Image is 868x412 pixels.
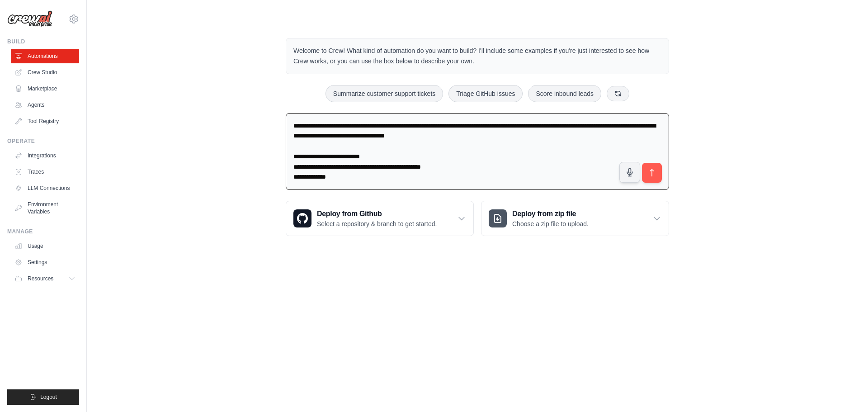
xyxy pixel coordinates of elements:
button: Logout [7,389,79,405]
h3: Deploy from Github [317,208,437,219]
button: Summarize customer support tickets [325,85,443,102]
span: Logout [40,393,57,401]
a: Automations [11,49,79,63]
img: Logo [7,10,52,28]
a: Traces [11,165,79,179]
a: Settings [11,255,79,270]
a: Usage [11,239,79,253]
button: Score inbound leads [528,85,601,102]
span: Resources [28,275,53,282]
a: Marketplace [11,81,79,96]
a: Tool Registry [11,114,79,128]
a: LLM Connections [11,181,79,195]
div: Manage [7,228,79,235]
p: Choose a zip file to upload. [512,219,589,228]
a: Crew Studio [11,65,79,80]
button: Triage GitHub issues [448,85,523,102]
div: Operate [7,137,79,145]
p: Welcome to Crew! What kind of automation do you want to build? I'll include some examples if you'... [293,46,661,66]
div: Build [7,38,79,45]
p: Select a repository & branch to get started. [317,219,437,228]
iframe: Chat Widget [823,369,868,412]
a: Integrations [11,148,79,163]
a: Environment Variables [11,197,79,219]
h3: Deploy from zip file [512,208,589,219]
button: Resources [11,271,79,286]
a: Agents [11,98,79,112]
